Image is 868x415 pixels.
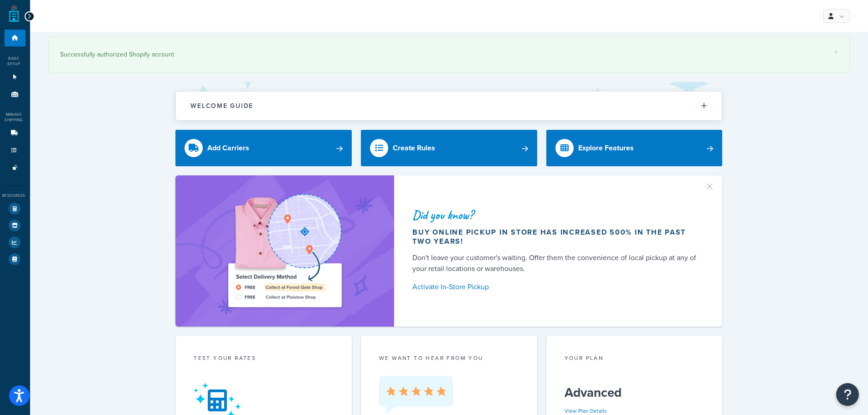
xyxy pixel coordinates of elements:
div: Explore Features [578,142,634,154]
li: Carriers [5,125,26,142]
button: Welcome Guide [176,92,722,120]
button: Open Resource Center [836,383,859,406]
div: Buy online pickup in store has increased 500% in the past two years! [412,228,700,246]
div: Create Rules [393,142,435,154]
div: Successfully authorized Shopify account [60,48,838,61]
div: Did you know? [412,209,700,221]
li: Origins [5,86,26,103]
p: we want to hear from you [379,354,519,362]
li: Test Your Rates [5,200,26,217]
h5: Advanced [565,385,704,400]
div: Test your rates [194,354,334,364]
a: Add Carriers [175,130,352,166]
li: Dashboard [5,30,26,46]
li: Websites [5,69,26,86]
div: Add Carriers [207,142,249,154]
a: Create Rules [361,130,537,166]
a: Activate In-Store Pickup [412,281,700,293]
a: Explore Features [546,130,723,166]
a: View Plan Details [565,407,607,415]
div: Don't leave your customer's waiting. Offer them the convenience of local pickup at any of your re... [412,252,700,274]
a: × [834,48,838,56]
li: Marketplace [5,217,26,234]
img: ad-shirt-map-b0359fc47e01cab431d101c4b569394f6a03f54285957d908178d52f29eb9668.png [202,189,367,313]
div: Your Plan [565,354,704,364]
li: Shipping Rules [5,142,26,159]
h2: Welcome Guide [190,102,253,109]
li: Analytics [5,234,26,251]
li: Advanced Features [5,159,26,176]
li: Help Docs [5,251,26,267]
